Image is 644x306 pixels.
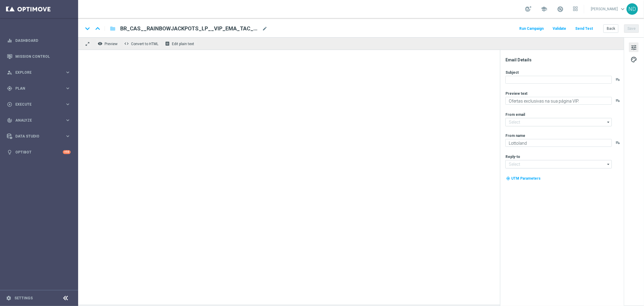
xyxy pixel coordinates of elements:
button: remove_red_eye Preview [96,40,120,48]
div: Execute [7,102,65,107]
i: receipt [165,41,170,46]
button: palette [629,54,639,64]
button: receipt Edit plain text [163,40,197,48]
button: tune [629,42,639,52]
span: Edit plain text [172,42,194,46]
i: keyboard_arrow_right [65,85,71,91]
span: Plan [15,87,65,90]
i: keyboard_arrow_right [65,133,71,139]
span: Explore [15,71,65,74]
button: Send Test [574,25,594,33]
input: Select [505,160,612,168]
label: Reply-to [505,154,520,159]
label: Subject [505,70,519,75]
div: Email Details [505,57,623,63]
button: person_search Explore keyboard_arrow_right [7,70,71,75]
button: play_circle_outline Execute keyboard_arrow_right [7,102,71,107]
i: lightbulb [7,150,12,155]
div: +10 [63,150,71,154]
a: Dashboard [15,32,71,48]
i: folder [110,25,116,32]
span: BR_CAS__RAINBOWJACKPOTS_LP__VIP_EMA_TAC_GM [120,25,260,32]
i: keyboard_arrow_right [65,101,71,107]
label: Preview text [505,91,527,96]
div: Plan [7,86,65,91]
span: tune [630,44,637,51]
button: code Convert to HTML [123,40,161,48]
button: equalizer Dashboard [7,38,71,43]
i: keyboard_arrow_right [65,117,71,123]
i: arrow_drop_down [606,160,612,168]
i: settings [6,295,11,301]
button: Data Studio keyboard_arrow_right [7,134,71,139]
button: lightbulb Optibot +10 [7,150,71,155]
div: Optibot [7,144,71,160]
span: UTM Parameters [511,176,541,181]
i: remove_red_eye [98,41,102,46]
span: Data Studio [15,134,65,138]
a: Mission Control [15,48,71,64]
span: keyboard_arrow_down [619,6,626,12]
button: Back [603,24,618,33]
span: Execute [15,103,65,106]
span: Validate [553,26,566,31]
a: [PERSON_NAME]keyboard_arrow_down [590,5,627,14]
i: person_search [7,70,12,75]
label: From email [505,112,525,117]
span: Analyze [15,119,65,122]
input: Select [505,118,612,126]
span: Convert to HTML [131,42,158,46]
button: playlist_add [615,140,620,145]
i: track_changes [7,118,12,123]
div: Mission Control [7,48,71,64]
i: gps_fixed [7,86,12,91]
label: From name [505,133,525,138]
i: my_location [506,176,510,181]
i: keyboard_arrow_up [93,24,102,33]
button: my_location UTM Parameters [505,175,541,182]
span: mode_edit [262,26,267,31]
i: equalizer [7,38,12,43]
div: ND [627,3,638,15]
span: school [541,6,547,12]
i: keyboard_arrow_down [83,24,92,33]
button: Run Campaign [518,25,545,33]
button: folder [109,24,116,33]
div: Data Studio [7,134,65,139]
span: palette [630,56,637,63]
i: keyboard_arrow_right [65,70,71,75]
button: playlist_add [615,77,620,82]
a: Settings [14,296,33,300]
span: Preview [105,42,118,46]
a: Optibot [15,144,63,160]
i: arrow_drop_down [606,118,612,126]
button: Mission Control [7,54,71,59]
div: Analyze [7,118,65,123]
span: code [124,41,129,46]
button: Save [624,24,639,33]
i: play_circle_outline [7,102,12,107]
button: track_changes Analyze keyboard_arrow_right [7,118,71,123]
div: Explore [7,70,65,75]
button: playlist_add [615,98,620,103]
div: Dashboard [7,32,71,48]
button: gps_fixed Plan keyboard_arrow_right [7,86,71,91]
button: Validate [552,25,567,33]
